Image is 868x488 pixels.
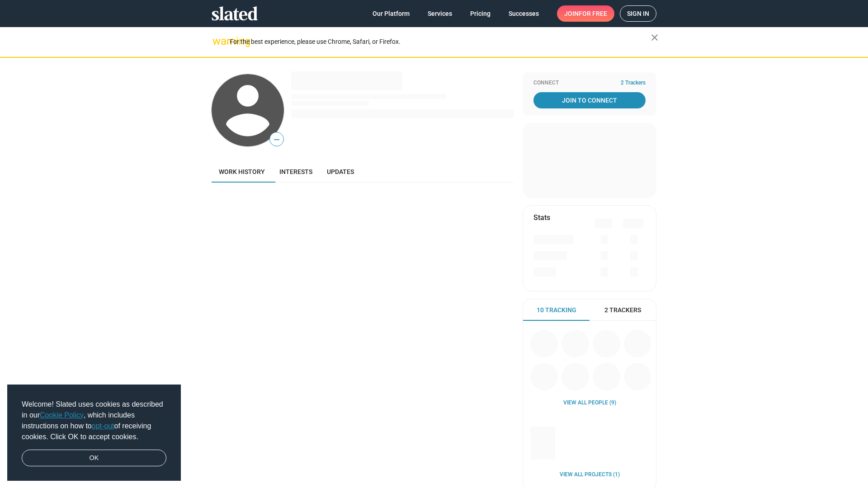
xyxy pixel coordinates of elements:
span: 10 Tracking [537,306,576,314]
a: Join To Connect [533,92,646,108]
div: For the best experience, please use Chrome, Safari, or Firefox. [230,36,651,48]
a: Sign in [620,5,656,22]
a: Interests [272,161,320,183]
span: Our Platform [373,5,410,22]
a: Work history [212,161,272,183]
a: Cookie Policy [40,411,84,419]
span: Pricing [470,5,491,22]
a: View all Projects (1) [560,471,620,479]
div: Connect [533,80,646,87]
span: Join To Connect [535,92,644,108]
span: Sign in [627,6,649,21]
a: Updates [320,161,361,183]
a: Successes [501,5,546,22]
span: Interests [279,168,312,175]
span: — [270,134,283,145]
mat-card-title: Stats [533,213,550,222]
span: 2 Trackers [621,80,646,87]
a: dismiss cookie message [22,450,166,467]
div: cookieconsent [7,385,181,481]
span: Successes [509,5,539,22]
a: opt-out [92,422,114,430]
a: Services [420,5,459,22]
span: Services [428,5,452,22]
span: Welcome! Slated uses cookies as described in our , which includes instructions on how to of recei... [22,399,166,442]
span: Work history [219,168,265,175]
span: 2 Trackers [604,306,641,314]
a: Our Platform [365,5,417,22]
span: Updates [327,168,354,175]
mat-icon: warning [212,36,223,47]
mat-icon: close [649,32,660,43]
a: Pricing [463,5,498,22]
span: for free [579,5,607,22]
a: Joinfor free [557,5,614,22]
span: Join [564,5,607,22]
a: View all People (9) [563,399,616,407]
